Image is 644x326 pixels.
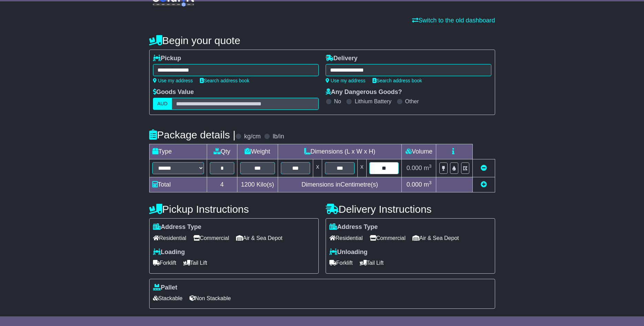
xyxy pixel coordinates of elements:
h4: Delivery Instructions [326,203,495,215]
label: Address Type [153,223,202,231]
span: Forklift [153,257,176,268]
label: kg/cm [244,133,260,140]
span: Air & Sea Depot [412,233,459,243]
td: Type [149,144,207,159]
label: AUD [153,98,172,110]
span: 0.000 [407,165,422,171]
td: Dimensions (L x W x H) [278,144,402,159]
td: Weight [237,144,278,159]
span: Non Stackable [190,293,231,304]
span: Air & Sea Depot [236,233,283,243]
a: Search address book [372,78,422,83]
label: Pickup [153,55,181,62]
a: Use my address [326,78,366,83]
td: x [357,159,366,177]
label: Unloading [329,249,368,256]
a: Search address book [200,78,249,83]
label: lb/in [273,133,284,140]
td: Qty [207,144,237,159]
span: 1200 [241,181,255,188]
span: Stackable [153,293,183,304]
label: Address Type [329,223,378,231]
label: Pallet [153,284,177,292]
label: Loading [153,249,185,256]
span: Tail Lift [183,257,207,268]
span: m [424,165,432,171]
label: Lithium Battery [355,98,391,105]
td: Kilo(s) [237,177,278,192]
span: Residential [329,233,363,243]
h4: Pickup Instructions [149,203,319,215]
span: m [424,181,432,188]
label: Goods Value [153,88,194,96]
td: 4 [207,177,237,192]
label: Any Dangerous Goods? [326,88,402,96]
td: x [313,159,322,177]
td: Volume [402,144,436,159]
span: 0.000 [407,181,422,188]
sup: 3 [429,180,432,185]
label: No [334,98,341,105]
a: Add new item [481,181,487,188]
td: Dimensions in Centimetre(s) [278,177,402,192]
h4: Begin your quote [149,35,495,46]
span: Commercial [370,233,406,243]
span: Tail Lift [360,257,384,268]
span: Forklift [329,257,353,268]
a: Switch to the old dashboard [412,17,495,24]
a: Use my address [153,78,193,83]
a: Remove this item [481,165,487,171]
span: Commercial [193,233,229,243]
label: Delivery [326,55,358,62]
td: Total [149,177,207,192]
sup: 3 [429,164,432,169]
span: Residential [153,233,186,243]
label: Other [405,98,419,105]
h4: Package details | [149,129,236,140]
